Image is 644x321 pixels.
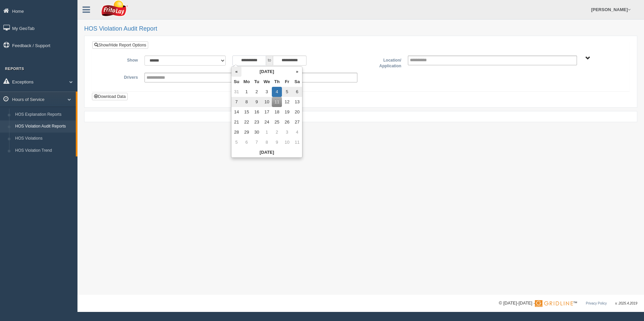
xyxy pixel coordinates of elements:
[292,67,302,77] th: »
[272,87,282,97] td: 4
[615,301,637,305] span: v. 2025.4.2019
[361,56,405,69] label: Location/ Application
[231,87,241,97] td: 31
[282,77,292,87] th: Fr
[92,41,148,49] a: Show/Hide Report Options
[535,300,573,307] img: Gridline
[262,97,272,107] td: 10
[97,73,141,81] label: Drivers
[84,26,637,32] h2: HOS Violation Audit Report
[292,117,302,127] td: 27
[272,97,282,107] td: 11
[241,127,252,137] td: 29
[292,137,302,147] td: 11
[231,67,241,77] th: «
[252,97,262,107] td: 9
[241,117,252,127] td: 22
[499,300,637,307] div: © [DATE]-[DATE] - ™
[252,137,262,147] td: 7
[262,107,272,117] td: 17
[282,137,292,147] td: 10
[231,77,241,87] th: Su
[282,97,292,107] td: 12
[252,127,262,137] td: 30
[282,87,292,97] td: 5
[272,127,282,137] td: 2
[231,127,241,137] td: 28
[231,107,241,117] td: 14
[282,127,292,137] td: 3
[266,56,273,66] span: to
[272,107,282,117] td: 18
[231,147,302,157] th: [DATE]
[97,56,141,64] label: Show
[241,67,292,77] th: [DATE]
[231,117,241,127] td: 21
[292,77,302,87] th: Sa
[231,97,241,107] td: 7
[241,107,252,117] td: 15
[252,77,262,87] th: Tu
[262,127,272,137] td: 1
[292,97,302,107] td: 13
[12,145,76,157] a: HOS Violation Trend
[92,93,128,100] button: Download Data
[231,137,241,147] td: 5
[252,117,262,127] td: 23
[12,133,76,145] a: HOS Violations
[252,107,262,117] td: 16
[12,109,76,121] a: HOS Explanation Reports
[282,117,292,127] td: 26
[241,137,252,147] td: 6
[292,87,302,97] td: 6
[282,107,292,117] td: 19
[292,127,302,137] td: 4
[272,117,282,127] td: 25
[12,120,76,133] a: HOS Violation Audit Reports
[252,87,262,97] td: 2
[272,137,282,147] td: 9
[241,87,252,97] td: 1
[262,137,272,147] td: 8
[262,77,272,87] th: We
[241,77,252,87] th: Mo
[586,301,607,305] a: Privacy Policy
[272,77,282,87] th: Th
[262,117,272,127] td: 24
[262,87,272,97] td: 3
[241,97,252,107] td: 8
[292,107,302,117] td: 20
